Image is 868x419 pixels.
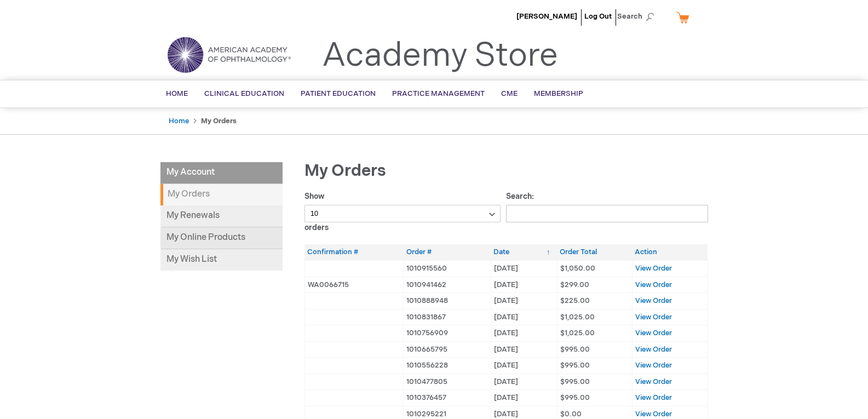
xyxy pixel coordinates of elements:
td: 1010831867 [404,309,491,325]
th: Order #: activate to sort column ascending [404,244,491,260]
span: Membership [534,89,583,98]
a: View Order [635,264,672,273]
label: Show orders [304,192,501,232]
input: Search: [506,205,708,222]
span: $995.00 [560,345,590,354]
td: WA0066715 [304,277,404,293]
td: [DATE] [491,325,557,342]
a: View Order [635,345,672,354]
td: [DATE] [491,341,557,358]
span: Patient Education [301,89,376,98]
td: [DATE] [491,260,557,277]
a: View Order [635,393,672,402]
span: $995.00 [560,361,590,370]
th: Confirmation #: activate to sort column ascending [304,244,404,260]
a: View Order [635,329,672,337]
span: Search [617,5,659,27]
select: Showorders [304,205,501,222]
td: 1010888948 [404,293,491,309]
span: Practice Management [392,89,485,98]
span: $995.00 [560,377,590,386]
a: Log Out [584,12,612,21]
th: Date: activate to sort column ascending [491,244,557,260]
span: My Orders [304,161,386,181]
td: 1010376457 [404,390,491,406]
td: 1010915560 [404,260,491,277]
td: 1010756909 [404,325,491,342]
a: View Order [635,377,672,386]
td: 1010665795 [404,341,491,358]
a: View Order [635,410,672,418]
span: CME [501,89,518,98]
span: $225.00 [560,296,590,305]
a: [PERSON_NAME] [516,12,577,21]
td: [DATE] [491,358,557,374]
th: Order Total: activate to sort column ascending [557,244,632,260]
th: Action: activate to sort column ascending [632,244,708,260]
a: My Renewals [160,205,283,227]
span: $1,050.00 [560,264,595,273]
span: $1,025.00 [560,329,595,337]
td: 1010477805 [404,374,491,390]
a: Home [169,117,189,125]
a: View Order [635,361,672,370]
a: View Order [635,280,672,289]
span: Home [166,89,188,98]
td: [DATE] [491,374,557,390]
td: [DATE] [491,390,557,406]
td: [DATE] [491,277,557,293]
label: Search: [506,192,708,218]
a: View Order [635,296,672,305]
td: 1010941462 [404,277,491,293]
span: $1,025.00 [560,313,595,322]
span: $995.00 [560,393,590,402]
strong: My Orders [160,184,283,205]
td: [DATE] [491,293,557,309]
td: 1010556228 [404,358,491,374]
a: View Order [635,313,672,322]
a: My Wish List [160,249,283,271]
span: $299.00 [560,280,589,289]
td: [DATE] [491,309,557,325]
span: Clinical Education [204,89,284,98]
a: My Online Products [160,227,283,249]
a: Academy Store [322,36,558,76]
span: $0.00 [560,410,582,418]
strong: My Orders [201,117,237,125]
